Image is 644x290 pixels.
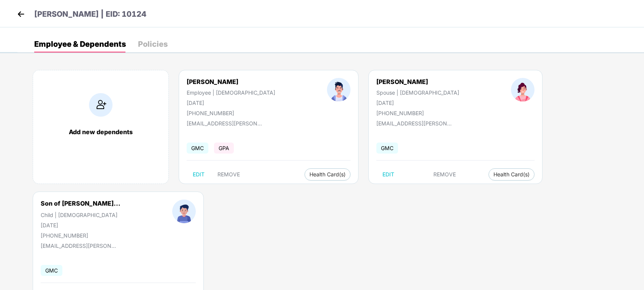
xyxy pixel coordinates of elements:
[376,78,459,86] div: [PERSON_NAME]
[309,173,346,176] span: Health Card(s)
[34,8,146,20] p: [PERSON_NAME] | EID: 10124
[427,168,462,181] button: REMOVE
[41,242,117,249] div: [EMAIL_ADDRESS][PERSON_NAME][DOMAIN_NAME]
[376,110,459,116] div: [PHONE_NUMBER]
[187,100,275,106] div: [DATE]
[187,78,275,86] div: [PERSON_NAME]
[172,200,196,223] img: profileImage
[41,128,161,136] div: Add new dependents
[187,120,263,127] div: [EMAIL_ADDRESS][PERSON_NAME][DOMAIN_NAME]
[41,222,121,228] div: [DATE]
[138,40,168,48] div: Policies
[214,143,234,154] span: GPA
[382,171,394,177] span: EDIT
[193,171,205,177] span: EDIT
[305,168,351,181] button: Health Card(s)
[34,40,126,48] div: Employee & Dependents
[493,173,530,176] span: Health Card(s)
[211,168,246,181] button: REMOVE
[41,232,121,239] div: [PHONE_NUMBER]
[187,168,211,181] button: EDIT
[376,120,452,127] div: [EMAIL_ADDRESS][PERSON_NAME][DOMAIN_NAME]
[376,100,459,106] div: [DATE]
[41,212,121,218] div: Child | [DEMOGRAPHIC_DATA]
[489,168,535,181] button: Health Card(s)
[433,171,456,177] span: REMOVE
[327,78,351,101] img: profileImage
[15,8,27,20] img: back
[187,143,208,154] span: GMC
[89,93,113,117] img: addIcon
[41,265,62,276] span: GMC
[376,168,400,181] button: EDIT
[217,171,240,177] span: REMOVE
[187,89,275,96] div: Employee | [DEMOGRAPHIC_DATA]
[376,89,459,96] div: Spouse | [DEMOGRAPHIC_DATA]
[41,200,121,207] div: Son of [PERSON_NAME]...
[187,110,275,116] div: [PHONE_NUMBER]
[376,143,398,154] span: GMC
[511,78,535,101] img: profileImage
